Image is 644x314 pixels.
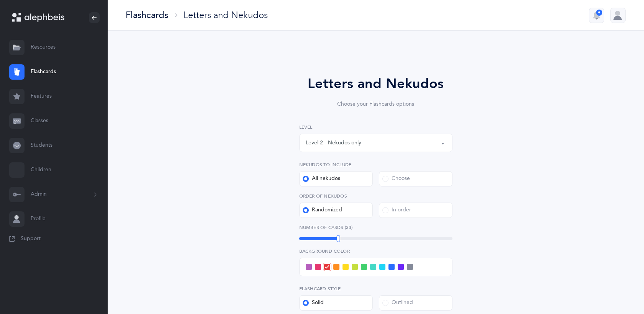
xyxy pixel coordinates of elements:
[299,134,452,152] button: Level 2 - Nekudos only
[303,206,342,214] div: Randomized
[306,139,361,147] div: Level 2 - Nekudos only
[184,9,268,21] div: Letters and Nekudos
[126,9,168,21] div: Flashcards
[299,248,452,255] label: Background color
[278,100,474,108] div: Choose your Flashcards options
[299,224,452,231] label: Number of Cards (33)
[299,161,452,168] label: Nekudos to include
[303,175,340,183] div: All nekudos
[596,10,602,16] div: 4
[382,175,410,183] div: Choose
[382,299,413,307] div: Outlined
[589,8,604,23] button: 4
[299,193,452,200] label: Order of nekudos
[303,299,324,307] div: Solid
[382,206,411,214] div: In order
[278,74,474,94] div: Letters and Nekudos
[299,124,452,131] label: Level
[21,235,41,243] span: Support
[299,285,452,292] label: Flashcard Style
